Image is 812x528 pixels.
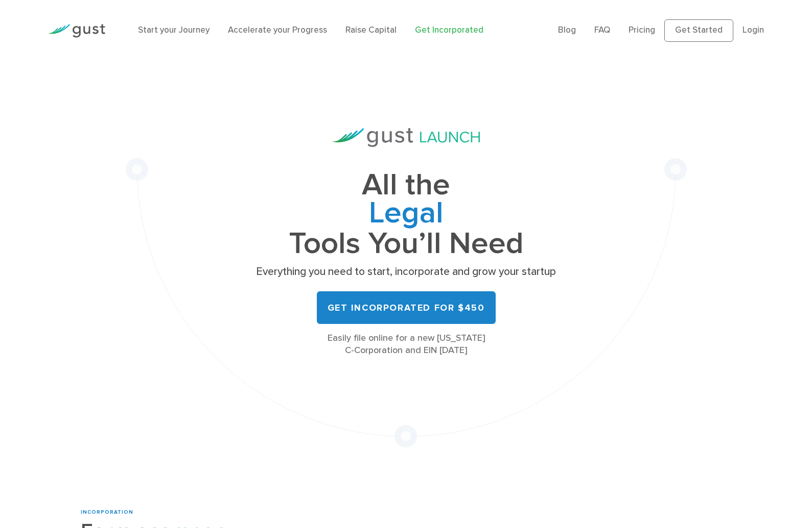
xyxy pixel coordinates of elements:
a: Get Incorporated for $450 [317,291,496,324]
div: Easily file online for a new [US_STATE] C-Corporation and EIN [DATE] [253,332,560,357]
div: INCORPORATION [81,509,343,516]
p: Everything you need to start, incorporate and grow your startup [253,265,560,279]
img: Gust Logo [48,24,105,38]
a: Get Incorporated [415,25,483,35]
a: Start your Journey [138,25,210,35]
a: FAQ [594,25,610,35]
img: Gust Launch Logo [333,128,480,147]
a: Blog [558,25,576,35]
a: Raise Capital [345,25,397,35]
a: Get Started [664,19,733,42]
span: Legal [253,199,560,230]
a: Login [743,25,764,35]
h1: All the Tools You’ll Need [253,171,560,258]
a: Accelerate your Progress [228,25,327,35]
a: Pricing [629,25,655,35]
